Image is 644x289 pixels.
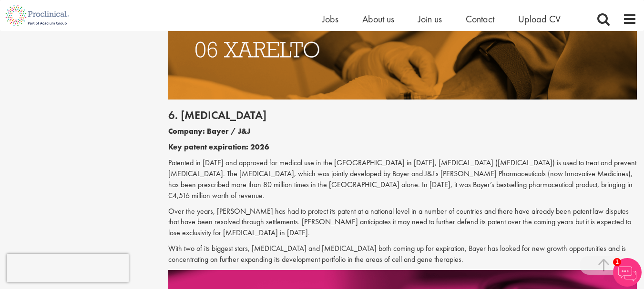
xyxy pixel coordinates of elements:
p: Patented in [DATE] and approved for medical use in the [GEOGRAPHIC_DATA] in [DATE], [MEDICAL_DATA... [168,158,637,201]
span: 1 [613,258,621,266]
b: Company: Bayer / J&J [168,126,250,136]
h2: 6. [MEDICAL_DATA] [168,109,637,121]
b: Key patent expiration: 2026 [168,142,269,152]
a: About us [362,13,394,25]
p: With two of its biggest stars, [MEDICAL_DATA] and [MEDICAL_DATA] both coming up for expiration, B... [168,243,637,265]
p: Over the years, [PERSON_NAME] has had to protect its patent at a national level in a number of co... [168,206,637,239]
a: Contact [466,13,494,25]
a: Join us [418,13,442,25]
a: Jobs [322,13,338,25]
iframe: reCAPTCHA [7,254,129,282]
a: Upload CV [518,13,561,25]
img: Chatbot [613,258,642,287]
